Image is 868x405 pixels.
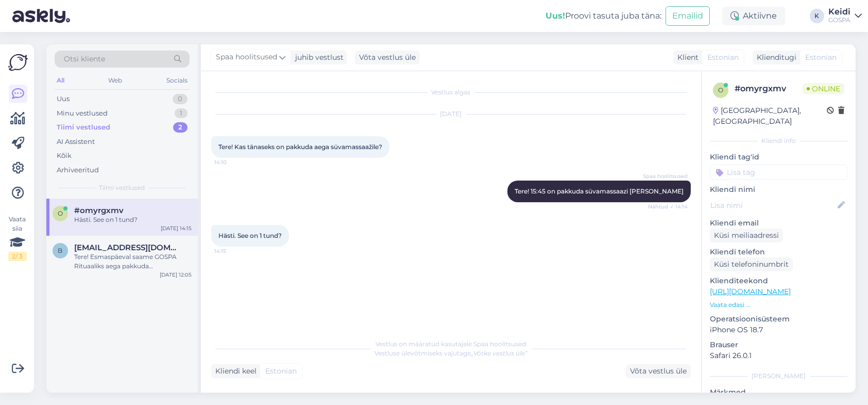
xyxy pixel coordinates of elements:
[753,52,796,63] div: Klienditugi
[57,108,108,119] div: Minu vestlused
[107,74,125,87] div: Web
[58,209,63,217] span: o
[643,172,688,180] span: Spaa hoolitsused
[710,165,847,180] input: Lisa tag
[64,54,105,64] span: Otsi kliente
[211,366,257,377] div: Kliendi keel
[471,349,527,357] i: „Võtke vestlus üle”
[265,366,297,377] span: Estonian
[666,6,710,26] button: Emailid
[710,371,847,381] div: [PERSON_NAME]
[74,206,124,215] span: #omyrgxmv
[673,52,699,63] div: Klient
[74,252,192,271] div: Tere! Esmaspäeval saame GOSPA Rituaaliks aega pakkuda [PERSON_NAME] 13.00. Kas see aeg ka sobib t...
[214,247,253,255] span: 14:15
[57,151,72,161] div: Kõik
[710,325,847,335] p: iPhone OS 18.7
[626,364,691,378] div: Võta vestlus üle
[291,52,344,63] div: juhib vestlust
[710,387,847,398] p: Märkmed
[375,349,527,357] span: Vestluse ülevõtmiseks vajutage
[55,74,66,87] div: All
[376,340,526,348] span: Vestlus on määratud kasutajale Spaa hoolitsused
[718,86,723,94] span: o
[57,122,110,133] div: Tiimi vestlused
[57,165,99,175] div: Arhiveeritud
[710,339,847,350] p: Brauser
[710,152,847,163] p: Kliendi tag'id
[828,16,850,24] div: GOSPA
[515,187,684,195] span: Tere! 15:45 on pakkuda süvamassaazi [PERSON_NAME]
[218,143,382,151] span: Tere! Kas tänaseks on pakkuda aega süvamassaažile?
[175,108,188,119] div: 1
[164,74,190,87] div: Socials
[710,287,791,296] a: [URL][DOMAIN_NAME]
[710,300,847,310] p: Vaata edasi ...
[160,271,192,279] div: [DATE] 12:05
[648,203,688,210] span: Nähtud ✓ 14:14
[710,276,847,286] p: Klienditeekond
[355,51,420,64] div: Võta vestlus üle
[710,247,847,257] p: Kliendi telefon
[57,94,70,104] div: Uus
[710,200,836,211] input: Lisa nimi
[99,183,145,192] span: Tiimi vestlused
[722,7,785,25] div: Aktiivne
[8,215,27,261] div: Vaata siia
[214,158,253,166] span: 14:10
[211,88,691,97] div: Vestlus algas
[803,83,844,94] span: Online
[161,224,192,232] div: [DATE] 14:15
[74,243,181,252] span: bojanaandric249@gmail.com
[713,105,827,127] div: [GEOGRAPHIC_DATA], [GEOGRAPHIC_DATA]
[8,252,27,261] div: 2 / 3
[805,52,837,63] span: Estonian
[173,122,188,133] div: 2
[546,10,661,22] div: Proovi tasuta juba täna:
[546,11,565,21] b: Uus!
[710,257,793,271] div: Küsi telefoninumbrit
[216,52,277,63] span: Spaa hoolitsused
[828,8,862,24] a: KeidiGOSPA
[710,136,847,145] div: Kliendi info
[710,314,847,325] p: Operatsioonisüsteem
[828,8,850,16] div: Keidi
[810,9,824,23] div: K
[74,215,192,224] div: Hästi. See on 1 tund?
[707,52,739,63] span: Estonian
[58,247,63,254] span: b
[710,229,783,242] div: Küsi meiliaadressi
[218,232,282,239] span: Hästi. See on 1 tund?
[173,94,188,104] div: 0
[710,350,847,361] p: Safari 26.0.1
[735,83,803,95] div: # omyrgxmv
[57,137,95,147] div: AI Assistent
[211,109,691,119] div: [DATE]
[710,184,847,195] p: Kliendi nimi
[8,53,28,72] img: Askly Logo
[710,218,847,229] p: Kliendi email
